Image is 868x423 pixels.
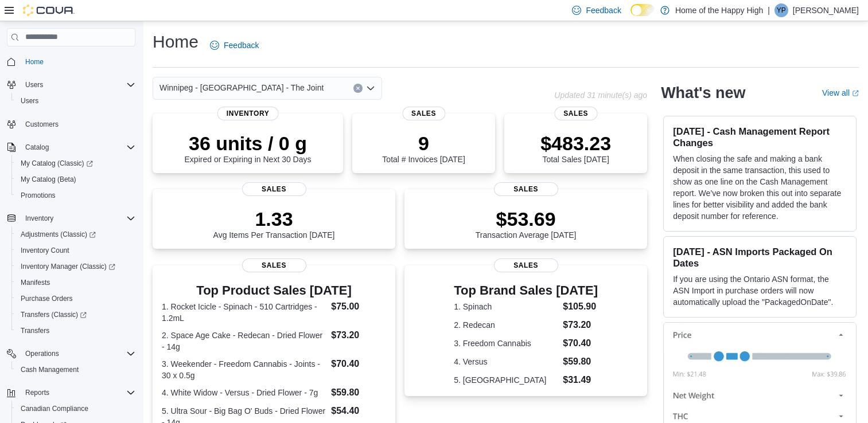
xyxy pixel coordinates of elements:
button: Home [2,53,140,70]
p: If you are using the Ontario ASN format, the ASN Import in purchase orders will now automatically... [673,273,847,308]
button: Purchase Orders [11,291,140,307]
h3: [DATE] - Cash Management Report Changes [673,126,847,148]
dd: $70.40 [563,336,598,350]
span: Transfers (Classic) [16,308,135,322]
dt: 3. Weekender - Freedom Cannabis - Joints - 30 x 0.5g [162,358,326,381]
a: My Catalog (Classic) [16,156,98,170]
dd: $73.20 [331,328,386,342]
button: Operations [21,347,64,361]
span: Canadian Compliance [21,404,88,413]
a: Transfers (Classic) [16,308,91,322]
span: Winnipeg - [GEOGRAPHIC_DATA] - The Joint [159,81,324,95]
dt: 1. Spinach [454,301,558,312]
p: $53.69 [476,207,577,230]
a: Inventory Manager (Classic) [11,258,140,275]
span: Adjustments (Classic) [16,228,135,241]
span: Dark Mode [630,16,631,17]
span: Home [21,54,135,69]
p: $483.23 [540,132,611,155]
a: Customers [21,117,63,131]
h3: Top Product Sales [DATE] [162,284,386,297]
div: Transaction Average [DATE] [476,207,577,240]
span: My Catalog (Beta) [21,175,76,184]
a: Adjustments (Classic) [16,228,100,241]
span: Adjustments (Classic) [21,230,96,239]
img: Cova [23,5,75,16]
span: Operations [25,349,59,358]
a: Users [16,94,43,108]
svg: External link [852,90,859,97]
span: Customers [25,120,59,129]
button: Manifests [11,275,140,291]
h2: What's new [661,84,745,102]
button: Users [21,78,48,92]
p: Updated 31 minute(s) ago [554,91,647,100]
div: Yatin Pahwa [774,3,788,17]
span: Manifests [21,278,50,287]
span: Manifests [16,276,135,289]
span: My Catalog (Beta) [16,173,135,186]
span: Inventory Manager (Classic) [16,260,135,273]
h3: Top Brand Sales [DATE] [454,284,598,297]
a: Cash Management [16,363,83,377]
a: My Catalog (Beta) [16,173,81,186]
span: Purchase Orders [21,294,73,303]
dt: 1. Rocket Icicle - Spinach - 510 Cartridges - 1.2mL [162,301,326,324]
span: Users [25,80,43,89]
button: Transfers [11,323,140,339]
span: Catalog [21,140,135,154]
span: Transfers [16,324,135,338]
a: Canadian Compliance [16,402,93,416]
h1: Home [153,30,198,53]
h3: [DATE] - ASN Imports Packaged On Dates [673,246,847,269]
dd: $75.00 [331,300,386,314]
span: Promotions [21,191,56,200]
dd: $54.40 [331,404,386,418]
a: Home [21,55,48,69]
button: Open list of options [366,84,375,93]
span: Inventory Count [16,244,135,257]
span: Inventory [21,211,135,225]
span: Sales [242,258,306,272]
button: Reports [21,386,54,399]
button: Users [2,77,140,93]
dd: $105.90 [563,300,598,314]
span: Inventory Manager (Classic) [21,262,115,271]
span: Transfers (Classic) [21,310,87,319]
dt: 4. Versus [454,356,558,367]
span: Operations [21,347,135,361]
span: Inventory [25,214,53,223]
button: Cash Management [11,362,140,378]
span: Sales [494,182,558,196]
span: Users [21,78,135,92]
dt: 2. Redecan [454,319,558,331]
button: Inventory [21,211,58,225]
p: When closing the safe and making a bank deposit in the same transaction, this used to show as one... [673,153,847,222]
button: Promotions [11,187,140,203]
a: View allExternal link [822,88,859,97]
span: Catalog [25,143,49,152]
div: Avg Items Per Transaction [DATE] [213,207,335,240]
dt: 4. White Widow - Versus - Dried Flower - 7g [162,387,326,398]
button: Reports [2,385,140,401]
span: My Catalog (Classic) [16,156,135,170]
a: Purchase Orders [16,292,77,305]
a: Transfers (Classic) [11,307,140,323]
dt: 5. [GEOGRAPHIC_DATA] [454,374,558,386]
button: Customers [2,116,140,132]
span: Inventory Count [21,246,69,255]
p: 36 units / 0 g [185,132,312,155]
span: Sales [554,107,597,120]
button: Users [11,93,140,109]
span: Transfers [21,326,49,335]
div: Total # Invoices [DATE] [382,132,465,164]
span: Customers [21,117,135,131]
span: Feedback [586,5,621,16]
p: [PERSON_NAME] [793,3,859,17]
button: My Catalog (Beta) [11,171,140,187]
span: YP [777,3,786,17]
button: Operations [2,346,140,362]
span: Sales [242,182,306,196]
span: Sales [402,107,445,120]
dd: $73.20 [563,318,598,332]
